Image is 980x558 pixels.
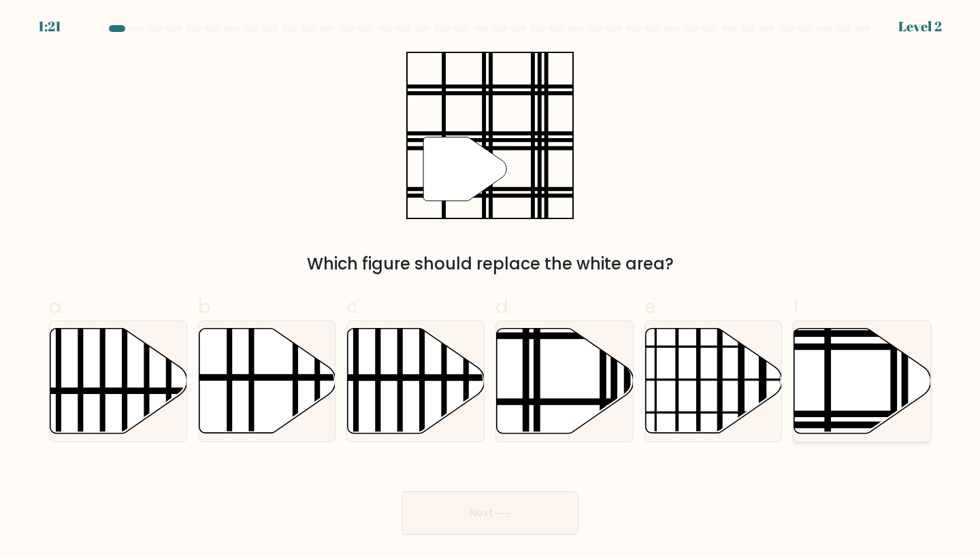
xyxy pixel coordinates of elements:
span: f. [793,293,802,320]
span: e. [644,293,659,320]
span: d. [495,293,512,320]
span: c. [346,293,361,320]
div: Level 2 [898,16,942,37]
div: Which figure should replace the white area? [57,252,923,276]
button: Next [402,491,578,535]
div: 1:21 [38,16,61,37]
g: " [423,137,506,201]
span: b. [198,293,214,320]
span: a. [49,293,65,320]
